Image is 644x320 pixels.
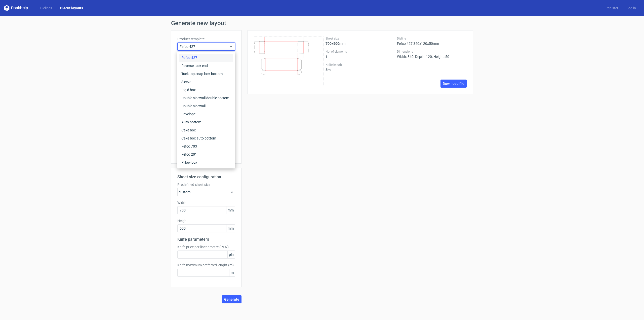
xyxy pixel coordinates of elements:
[622,6,640,11] a: Log in
[56,6,87,11] a: Diecut layouts
[177,218,235,223] label: Height
[224,298,239,301] span: Generate
[226,225,235,232] span: mm
[177,244,235,250] label: Knife price per linear metre (PLN)
[440,80,467,88] a: Download file
[179,94,233,102] div: Double sidewall double bottom
[229,269,235,276] span: m
[177,224,235,232] input: custom
[179,142,233,150] div: Fefco 703
[177,263,235,268] label: Knife maximum preferred lenght (m)
[179,86,233,94] div: Rigid box
[226,206,235,214] span: mm
[179,150,233,158] div: Fefco 201
[326,37,395,41] label: Sheet size
[177,174,235,180] h2: Sheet size configuration
[179,134,233,142] div: Cake box auto bottom
[326,63,395,67] label: Knife length
[180,44,229,49] span: Fefco 427
[177,182,235,187] label: Predefined sheet size
[326,42,345,46] strong: 700x500mm
[171,20,473,26] h1: Generate new layout
[397,50,467,54] label: Dimensions
[177,200,235,205] label: Width
[179,62,233,70] div: Reverse tuck end
[179,102,233,110] div: Double sidewall
[601,6,622,11] a: Register
[397,37,467,41] label: Dieline
[326,50,395,54] label: No. of elements
[177,236,235,242] h2: Knife parameters
[222,295,242,303] button: Generate
[177,188,235,196] div: custom
[179,78,233,86] div: Sleeve
[179,70,233,78] div: Tuck top snap lock bottom
[177,206,235,214] input: custom
[227,251,235,258] span: pln
[397,50,467,59] div: Width: 340, Depth: 120, Height: 50
[179,118,233,126] div: Auto bottom
[326,68,331,72] strong: 5 m
[36,6,56,11] a: Dielines
[179,158,233,166] div: Pillow box
[179,54,233,62] div: Fefco 427
[177,37,235,42] label: Product template
[179,110,233,118] div: Envelope
[179,126,233,134] div: Cake box
[326,55,328,59] strong: 1
[397,37,467,46] div: Fefco 427 340x120x50mm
